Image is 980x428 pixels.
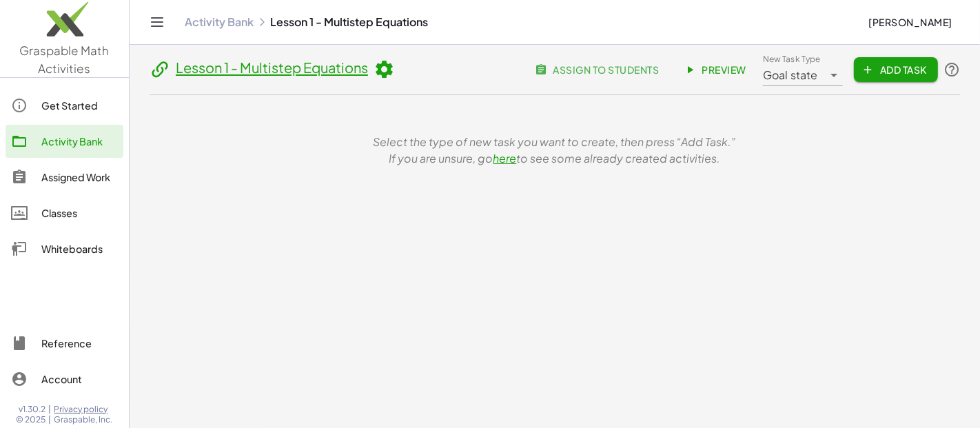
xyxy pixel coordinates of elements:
button: assign to students [527,57,670,82]
div: Get Started [41,97,118,114]
a: Lesson 1 - Multistep Equations [176,59,368,76]
span: assign to students [538,63,659,76]
div: Assigned Work [41,169,118,185]
a: Assigned Work [6,161,123,194]
button: Add Task [854,57,938,82]
span: v1.30.2 [19,404,46,415]
span: [PERSON_NAME] [868,16,952,28]
span: Add Task [865,63,927,76]
div: Whiteboards [41,241,118,257]
button: [PERSON_NAME] [857,10,963,34]
a: Get Started [6,89,123,122]
a: Whiteboards [6,232,123,265]
div: Account [41,371,118,387]
span: © 2025 [17,414,46,425]
div: Reference [41,335,118,351]
div: Classes [41,205,118,221]
span: Goal state [763,67,818,83]
a: Preview [675,57,757,82]
a: Account [6,363,123,396]
span: Graspable Math Activities [20,43,110,76]
a: Privacy policy [54,404,113,415]
div: Activity Bank [41,133,118,150]
span: | [49,404,52,415]
a: Activity Bank [185,15,254,29]
a: here [493,151,517,165]
button: Toggle navigation [146,11,168,33]
span: Preview [686,63,746,76]
a: Classes [6,196,123,230]
div: Select the type of new task you want to create, then press “Add Task.” If you are unsure, go to s... [158,134,952,167]
span: | [49,414,52,425]
a: Activity Bank [6,125,123,158]
span: Graspable, Inc. [54,414,113,425]
a: Reference [6,327,123,360]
